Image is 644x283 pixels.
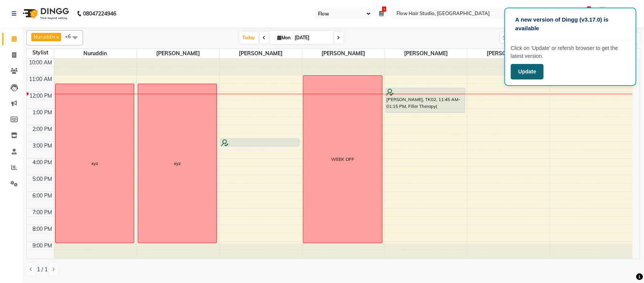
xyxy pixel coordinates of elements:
div: [PERSON_NAME], TK02, 11:45 AM-01:15 PM, Filler Therapy( [386,88,465,112]
p: Click on ‘Update’ or refersh browser to get the latest version. [511,44,630,60]
div: 4:00 PM [31,159,54,166]
span: [PERSON_NAME] [137,49,219,58]
a: 1 [379,10,384,17]
span: Nuruddin [54,49,137,58]
button: Update [511,64,544,79]
input: Search Appointment [500,32,566,44]
span: +6 [65,33,77,39]
div: 2:00 PM [31,125,54,133]
span: Today [240,32,258,44]
div: xyz [91,160,98,167]
div: 8:00 PM [31,225,54,233]
span: Mon [276,35,293,40]
a: x [55,34,59,40]
div: WEEK OFF [331,156,354,163]
span: 3 [587,6,591,12]
div: 10:00 AM [28,59,54,67]
img: logo [19,3,71,24]
span: [PERSON_NAME] [302,49,384,58]
span: [PERSON_NAME] [467,49,550,58]
p: A new version of Dingg (v3.17.0) is available [515,16,626,33]
img: Admin [596,7,609,20]
input: 2025-09-01 [293,32,330,44]
div: [PERSON_NAME], TK01, 02:45 PM-03:15 PM, MENS [PERSON_NAME] Color [221,139,300,146]
div: 5:00 PM [31,175,54,183]
div: 12:00 PM [28,92,54,100]
span: [PERSON_NAME] [385,49,467,58]
div: 11:00 AM [28,75,54,83]
div: 6:00 PM [31,192,54,200]
span: 1 [382,6,386,12]
div: 1:00 PM [31,109,54,117]
div: Stylist [27,49,54,57]
span: 1 / 1 [37,266,48,274]
div: xyz [174,160,181,167]
b: 08047224946 [83,3,116,24]
div: 3:00 PM [31,142,54,150]
span: Nuruddin [34,34,55,40]
span: [PERSON_NAME] [220,49,302,58]
div: 9:00 PM [31,242,54,250]
div: 7:00 PM [31,208,54,216]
